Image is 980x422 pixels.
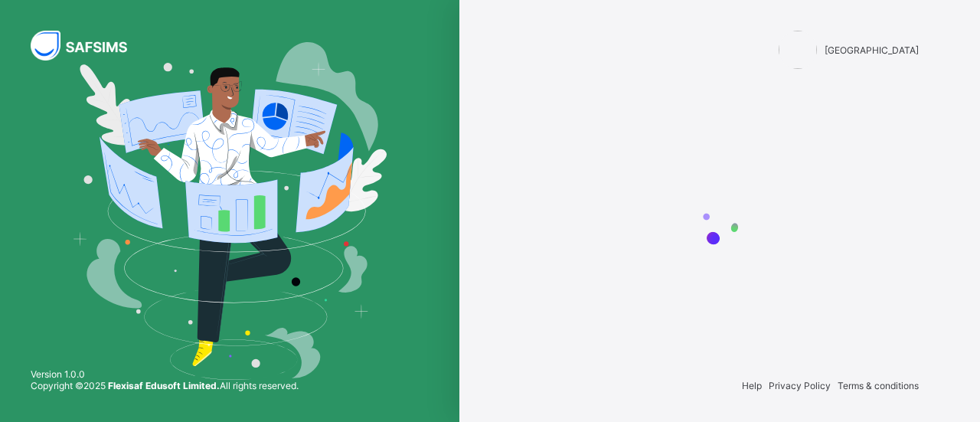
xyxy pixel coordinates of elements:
span: Version 1.0.0 [31,368,299,380]
span: [GEOGRAPHIC_DATA] [825,44,919,56]
strong: Flexisaf Edusoft Limited. [108,380,220,391]
span: Terms & conditions [838,380,919,391]
img: Himma International College [779,31,817,69]
img: SAFSIMS Logo [31,31,145,61]
img: Hero Image [73,42,387,380]
span: Privacy Policy [769,380,831,391]
span: Copyright © 2025 All rights reserved. [31,380,299,391]
span: Help [742,380,762,391]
